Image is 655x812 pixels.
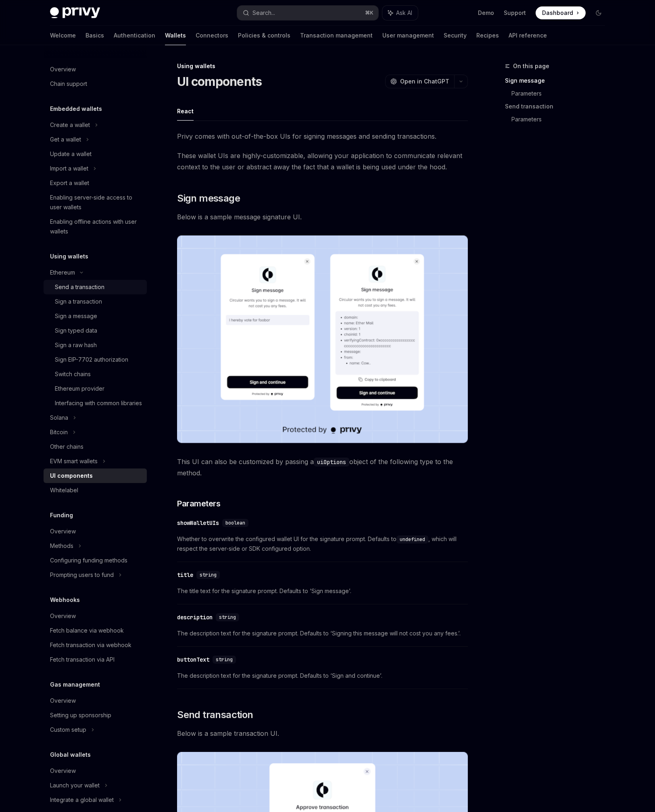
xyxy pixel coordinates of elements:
span: string [216,656,233,663]
a: Fetch transaction via API [44,652,147,667]
span: Dashboard [542,9,573,17]
a: Overview [44,693,147,708]
div: Sign typed data [55,326,97,335]
div: Switch chains [55,369,91,379]
a: Sign EIP-7702 authorization [44,352,147,367]
div: Overview [50,65,76,74]
div: Other chains [50,442,83,452]
a: Sign a message [44,309,147,323]
div: Enabling offline actions with user wallets [50,217,142,236]
a: Export a wallet [44,176,147,190]
span: Below is a sample transaction UI. [177,728,468,739]
a: Sign typed data [44,323,147,338]
button: Ask AI [382,6,418,20]
div: description [177,613,213,621]
a: Enabling offline actions with user wallets [44,214,147,239]
a: Interfacing with common libraries [44,396,147,410]
div: Prompting users to fund [50,570,114,580]
div: Fetch transaction via API [50,655,115,664]
button: React [177,102,194,121]
img: images/Sign.png [177,235,468,443]
a: Other chains [44,439,147,454]
button: Toggle dark mode [592,6,605,19]
a: Demo [478,9,494,17]
a: Basics [86,26,104,45]
span: The description text for the signature prompt. Defaults to ‘Signing this message will not cost yo... [177,629,468,638]
div: Configuring funding methods [50,556,127,565]
div: EVM smart wallets [50,456,98,466]
a: Welcome [50,26,76,45]
h5: Global wallets [50,750,91,760]
div: Update a wallet [50,149,92,159]
a: Parameters [511,87,611,100]
div: Overview [50,611,76,621]
a: Send transaction [505,100,611,113]
a: Wallets [165,26,186,45]
div: Whitelabel [50,485,78,495]
a: Transaction management [300,26,373,45]
a: Overview [44,764,147,778]
a: Overview [44,609,147,623]
button: Open in ChatGPT [385,75,454,88]
a: API reference [509,26,547,45]
a: Sign a transaction [44,294,147,309]
a: Security [444,26,467,45]
span: Sign message [177,192,240,205]
h1: UI components [177,74,262,89]
a: Switch chains [44,367,147,381]
div: Ethereum [50,268,75,277]
a: UI components [44,468,147,483]
code: undefined [396,535,428,543]
a: Dashboard [536,6,586,19]
div: Integrate a global wallet [50,795,114,805]
div: Search... [252,8,275,18]
div: Methods [50,541,73,551]
a: Connectors [196,26,228,45]
span: The description text for the signature prompt. Defaults to ‘Sign and continue’. [177,671,468,681]
div: Custom setup [50,725,86,735]
a: Policies & controls [238,26,290,45]
div: Sign EIP-7702 authorization [55,355,128,364]
button: Search...⌘K [237,6,378,20]
div: Sign a message [55,311,97,321]
div: UI components [50,471,93,481]
div: title [177,571,193,579]
a: Authentication [114,26,155,45]
span: These wallet UIs are highly-customizable, allowing your application to communicate relevant conte... [177,150,468,173]
div: Setting up sponsorship [50,710,111,720]
img: dark logo [50,7,100,19]
div: Sign a raw hash [55,340,97,350]
span: Parameters [177,498,220,509]
div: Fetch transaction via webhook [50,640,131,650]
div: Overview [50,527,76,536]
span: Below is a sample message signature UI. [177,211,468,223]
div: Solana [50,413,68,423]
div: Interfacing with common libraries [55,398,142,408]
div: Chain support [50,79,87,89]
a: Sign message [505,74,611,87]
a: Support [504,9,526,17]
span: The title text for the signature prompt. Defaults to ‘Sign message’. [177,586,468,596]
a: Enabling server-side access to user wallets [44,190,147,214]
span: Whether to overwrite the configured wallet UI for the signature prompt. Defaults to , which will ... [177,534,468,554]
h5: Using wallets [50,252,88,261]
a: Recipes [476,26,499,45]
span: boolean [225,520,245,526]
a: Fetch balance via webhook [44,623,147,638]
a: Configuring funding methods [44,553,147,568]
a: Fetch transaction via webhook [44,638,147,652]
div: Overview [50,766,76,776]
div: showWalletUIs [177,519,219,527]
span: Privy comes with out-of-the-box UIs for signing messages and sending transactions. [177,131,468,142]
span: string [219,614,236,620]
a: Overview [44,62,147,77]
a: Overview [44,524,147,539]
span: Send transaction [177,708,253,721]
a: Update a wallet [44,147,147,161]
div: Export a wallet [50,178,89,188]
div: Fetch balance via webhook [50,626,124,635]
a: Ethereum provider [44,381,147,396]
span: Ask AI [396,9,412,17]
span: This UI can also be customized by passing a object of the following type to the method. [177,456,468,479]
div: Get a wallet [50,135,81,144]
